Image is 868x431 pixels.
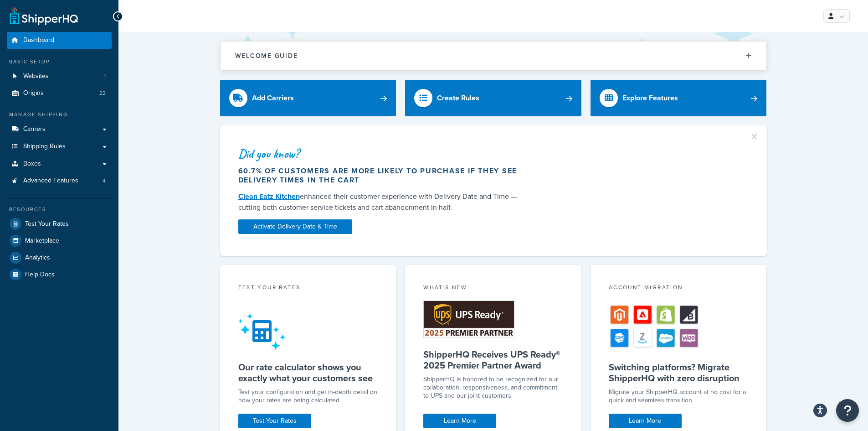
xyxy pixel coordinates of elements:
div: Explore Features [622,92,678,104]
span: Carriers [23,125,46,133]
span: Origins [23,89,44,97]
span: 1 [104,73,106,80]
div: 60.7% of customers are more likely to purchase if they see delivery times in the cart [238,166,526,185]
h5: ShipperHQ Receives UPS Ready® 2025 Premier Partner Award [423,349,563,371]
span: Websites [23,73,49,80]
a: Add Carriers [220,80,396,116]
span: Shipping Rules [23,143,66,151]
span: 4 [103,177,106,185]
span: Boxes [23,160,41,168]
button: Welcome Guide [221,42,766,70]
a: Carriers [7,121,112,138]
a: Analytics [7,249,112,266]
a: Learn More [423,414,496,428]
p: ShipperHQ is honored to be recognized for our collaboration, responsiveness, and commitment to UP... [423,375,563,400]
a: Activate Delivery Date & Time [238,219,352,234]
a: Marketplace [7,233,112,249]
div: Manage Shipping [7,111,112,119]
div: enhanced their customer experience with Delivery Date and Time — cutting both customer service ti... [238,191,526,213]
div: Basic Setup [7,58,112,66]
h2: Welcome Guide [235,52,298,59]
a: Shipping Rules [7,138,112,155]
a: Dashboard [7,32,112,49]
span: Test Your Rates [25,220,69,228]
button: Open Resource Center [836,399,859,422]
a: Boxes [7,156,112,172]
span: Analytics [25,254,50,262]
div: What's New [423,283,563,294]
div: Add Carriers [252,92,294,104]
span: Advanced Features [23,177,78,185]
div: Migrate your ShipperHQ account at no cost for a quick and seamless transition. [609,388,749,405]
li: Origins [7,85,112,102]
li: Advanced Features [7,172,112,189]
a: Test Your Rates [7,216,112,232]
span: Dashboard [23,36,54,44]
li: Websites [7,68,112,85]
a: Advanced Features4 [7,172,112,189]
h5: Our rate calculator shows you exactly what your customers see [238,362,378,384]
span: Marketplace [25,237,59,245]
a: Clean Eatz Kitchen [238,191,300,202]
h5: Switching platforms? Migrate ShipperHQ with zero disruption [609,362,749,384]
a: Websites1 [7,68,112,85]
a: Help Docs [7,266,112,283]
a: Learn More [609,414,682,428]
a: Create Rules [405,80,581,116]
div: Account Migration [609,283,749,294]
div: Create Rules [437,92,479,104]
a: Origins22 [7,85,112,102]
span: Help Docs [25,271,55,279]
div: Resources [7,206,112,213]
a: Test Your Rates [238,414,311,428]
div: Test your rates [238,283,378,294]
div: Test your configuration and get in-depth detail on how your rates are being calculated. [238,388,378,405]
a: Explore Features [591,80,767,116]
div: Did you know? [238,147,526,160]
span: 22 [99,89,106,97]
